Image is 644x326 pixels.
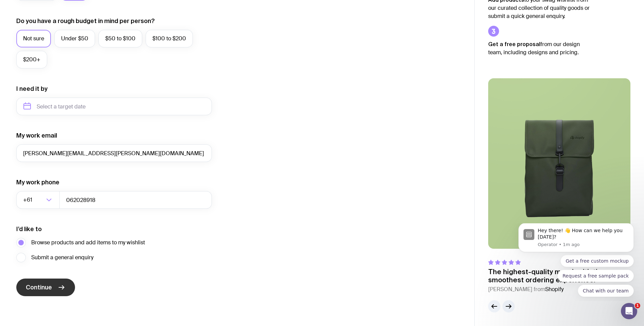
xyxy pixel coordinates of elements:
p: The highest-quality merch with the smoothest ordering experience. [488,268,630,284]
label: Do you have a rough budget in mind per person? [16,17,155,25]
button: Quick reply: Get a free custom mockup [52,32,126,44]
label: My work email [16,131,57,140]
div: Hey there! 👋 How can we help you [DATE]? [30,4,121,17]
label: I’d like to [16,225,42,233]
label: My work phone [16,178,59,186]
button: Quick reply: Chat with our team [70,61,126,74]
input: 0400123456 [59,191,212,209]
span: +61 [23,191,34,209]
div: Search for option [16,191,60,209]
span: Continue [26,283,52,291]
label: Under $50 [54,30,95,47]
span: Browse products and add items to my wishlist [31,239,145,247]
img: Profile image for Operator [15,6,26,17]
label: $100 to $200 [146,30,193,47]
label: Not sure [16,30,51,47]
label: $50 to $100 [98,30,142,47]
p: Message from Operator, sent 1m ago [30,18,121,24]
button: Continue [16,279,75,296]
label: $200+ [16,51,47,68]
input: Search for option [34,191,44,209]
label: I need it by [16,85,48,93]
span: Submit a general enquiry [31,253,93,262]
input: you@email.com [16,144,212,162]
p: from our design team, including designs and pricing. [488,40,590,57]
span: 1 [635,303,640,308]
strong: Get a free proposal [488,41,540,47]
iframe: Intercom notifications message [508,223,644,301]
input: Select a target date [16,98,212,115]
button: Quick reply: Request a free sample pack [49,46,126,59]
div: Quick reply options [10,32,126,74]
cite: [PERSON_NAME] from [488,285,630,293]
iframe: Intercom live chat [621,303,637,319]
div: Message content [30,4,121,17]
